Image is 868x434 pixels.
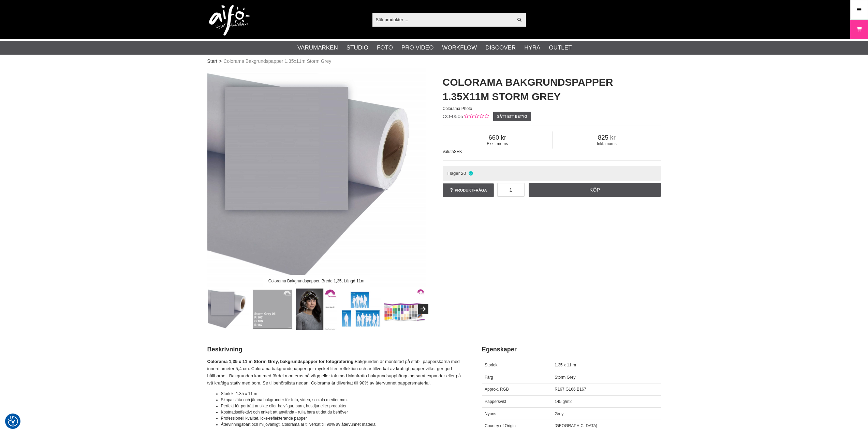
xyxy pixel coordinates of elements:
span: CO-0505 [443,113,464,119]
span: Storlek [485,363,497,367]
img: Colorama Bakgrundspapper, Bredd 1,35, Längd 11m [207,68,426,287]
span: R167 G166 B167 [555,387,586,392]
img: logo.png [209,5,250,36]
a: Varumärken [297,43,338,52]
span: 660 [443,134,553,141]
span: Grey [555,411,563,416]
a: Workflow [442,43,477,52]
span: Colorama Bakgrundspapper 1.35x11m Storm Grey [223,58,331,65]
span: 145 g/m2 [555,399,572,404]
li: Skapa släta och jämna bakgrunder för foto, video, sociala medier mm. [221,397,465,403]
span: I lager [447,171,460,176]
input: Sök produkter ... [372,14,513,25]
a: Köp [529,183,661,197]
a: Outlet [549,43,572,52]
span: Colorama Photo [443,106,472,111]
span: Inkl. moms [553,141,661,146]
span: 1.35 x 11 m [555,363,576,367]
li: Kostnadseffektivt och enkelt att använda - rulla bara ut det du behöver [221,409,465,415]
span: Nyans [485,411,496,416]
img: Colorama Storm Grey 05 - Photo Theresé Asplund [296,289,337,330]
a: Discover [485,43,516,52]
button: Next [418,304,428,314]
span: Country of Origin [485,423,516,428]
a: Pro Video [401,43,433,52]
h2: Egenskaper [482,345,661,354]
a: Hyra [524,43,540,52]
span: > [219,58,222,65]
span: 825 [553,134,661,141]
li: Återvinningsbart och miljövänligt, Colorama är tillverkat till 90% av återvunnet material [221,421,465,428]
img: Order the Colorama color chart to see the colors live [384,289,425,330]
span: Pappersvikt [485,399,506,404]
a: Start [207,58,218,65]
strong: Colorama 1,35 x 11 m Storm Grey, bakgrundspapper för fotografering. [207,359,355,364]
span: Valuta [443,149,454,154]
span: Storm Grey [555,375,575,380]
span: SEK [454,149,462,154]
li: Professionell kvalitet, icke-reflekterande papper [221,415,465,421]
h2: Beskrivning [207,345,465,354]
span: Färg [485,375,493,380]
a: Sätt ett betyg [493,112,531,121]
p: Bakgrunden är monterad på stabil papperskärna med innerdiameter 5,4 cm. Colorama bakgrundspapper ... [207,358,465,387]
li: Storlek: 1.35 x 11 m [221,391,465,397]
span: [GEOGRAPHIC_DATA] [555,423,597,428]
img: Colorama Bakgrundspapper, Bredd 1,35, Längd 11m [208,289,249,330]
h1: Colorama Bakgrundspapper 1.35x11m Storm Grey [443,75,661,104]
a: Foto [377,43,393,52]
span: Exkl. moms [443,141,553,146]
span: 20 [461,171,466,176]
img: Storm Grey 05- Kalibrerad Monitor Adobe RGB 6500K [252,289,293,330]
span: Approx. RGB [485,387,509,392]
img: Revisit consent button [8,416,18,426]
img: Seamless Paper Width Comparison [340,289,381,330]
i: I lager [468,171,473,176]
div: Colorama Bakgrundspapper, Bredd 1,35, Längd 11m [263,275,370,287]
button: Samtyckesinställningar [8,415,18,428]
li: Perfekt för porträtt ansikte eller halvfigur, barn, husdjur eller produkter [221,403,465,409]
div: Kundbetyg: 0 [463,113,489,120]
a: Produktfråga [443,183,494,197]
a: Studio [347,43,368,52]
